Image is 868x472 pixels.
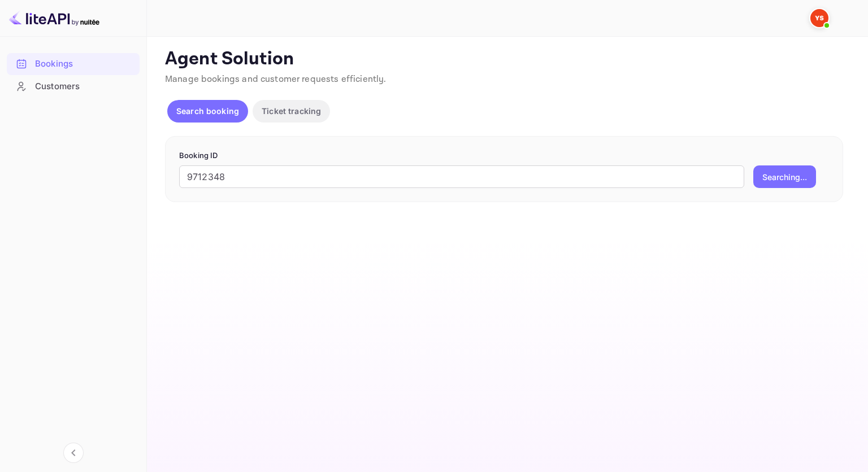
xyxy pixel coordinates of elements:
[7,53,140,74] a: Bookings
[179,165,744,188] input: Enter Booking ID (e.g., 63782194)
[262,105,321,117] p: Ticket tracking
[7,53,140,75] div: Bookings
[35,58,134,71] div: Bookings
[165,73,387,85] span: Manage bookings and customer requests efficiently.
[9,9,99,27] img: LiteAPI logo
[753,165,816,188] button: Searching...
[35,80,134,93] div: Customers
[63,443,84,463] button: Collapse navigation
[165,48,848,71] p: Agent Solution
[179,150,829,161] p: Booking ID
[7,76,140,98] div: Customers
[810,9,828,27] img: Yandex Support
[176,105,239,117] p: Search booking
[7,76,140,97] a: Customers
